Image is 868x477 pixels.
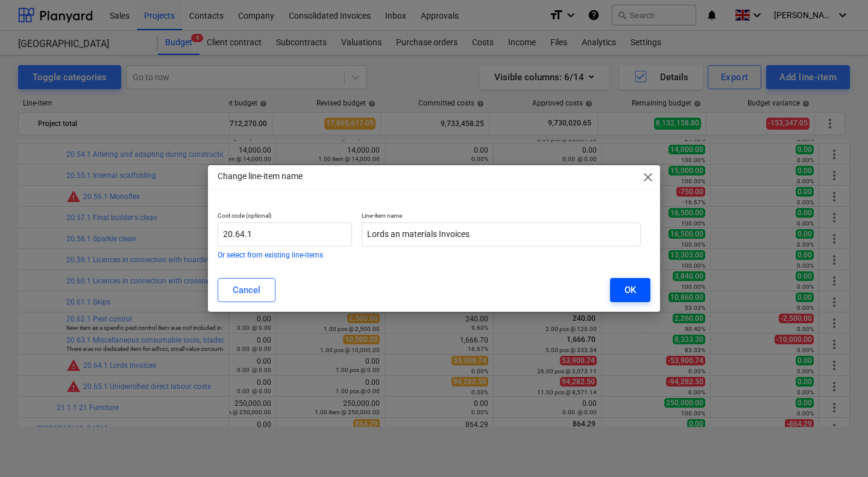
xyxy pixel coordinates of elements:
[362,212,641,222] p: Line-item name
[233,282,260,298] div: Cancel
[808,419,868,477] iframe: Chat Widget
[218,212,352,222] p: Cost code (optional)
[610,278,650,302] button: OK
[218,251,323,259] button: Or select from existing line-items
[641,170,655,185] span: close
[624,282,636,298] div: OK
[218,278,275,302] button: Cancel
[218,170,303,183] p: Change line-item name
